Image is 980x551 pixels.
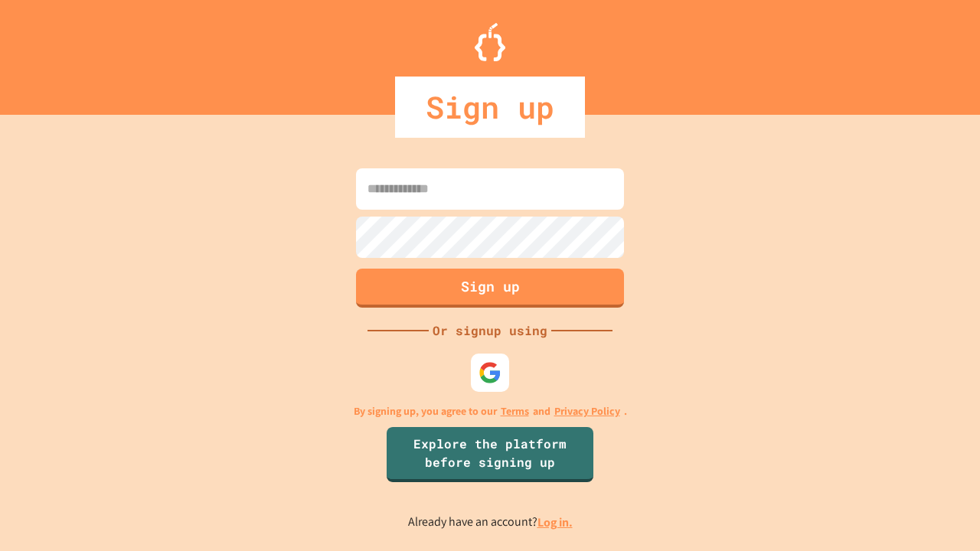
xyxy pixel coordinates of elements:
[395,77,585,138] div: Sign up
[916,490,965,536] iframe: chat widget
[408,513,573,532] p: Already have an account?
[354,403,627,419] p: By signing up, you agree to our and .
[475,23,505,61] img: Logo.svg
[501,403,529,419] a: Terms
[853,423,965,488] iframe: chat widget
[554,403,620,419] a: Privacy Policy
[537,514,573,530] a: Log in.
[429,321,551,340] div: Or signup using
[479,361,501,384] img: google-icon.svg
[356,269,624,308] button: Sign up
[387,427,593,482] a: Explore the platform before signing up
